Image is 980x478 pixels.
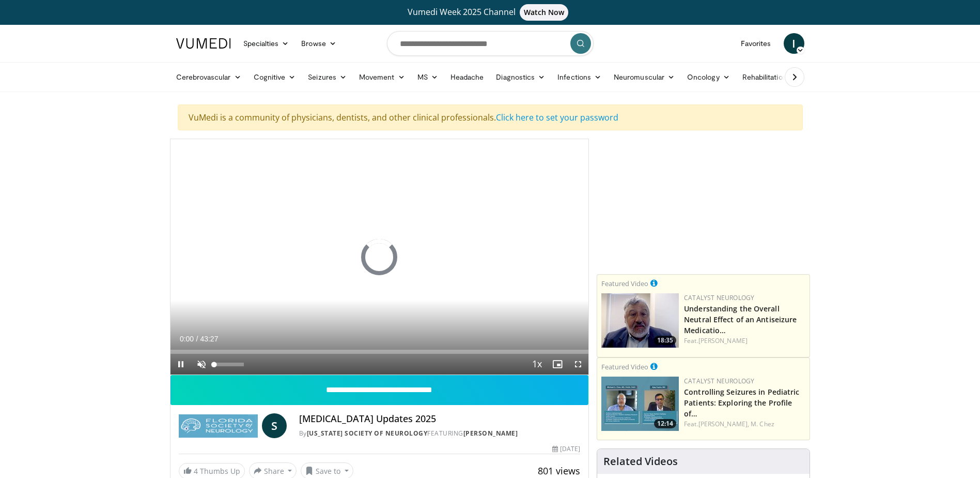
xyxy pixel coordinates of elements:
a: I [784,33,804,54]
span: / [196,335,198,343]
a: [PERSON_NAME], [698,420,749,428]
img: 01bfc13d-03a0-4cb7-bbaa-2eb0a1ecb046.png.150x105_q85_crop-smart_upscale.jpg [601,293,679,348]
h4: [MEDICAL_DATA] Updates 2025 [299,413,580,425]
a: Rehabilitation [736,67,793,87]
a: Controlling Seizures in Pediatric Patients: Exploring the Profile of… [684,387,799,419]
div: VuMedi is a community of physicians, dentists, and other clinical professionals. [178,104,803,130]
input: Search topics, interventions [387,31,594,56]
small: Featured Video [601,362,648,371]
img: 5e01731b-4d4e-47f8-b775-0c1d7f1e3c52.png.150x105_q85_crop-smart_upscale.jpg [601,377,679,431]
a: Catalyst Neurology [684,377,754,385]
button: Fullscreen [568,354,588,375]
button: Enable picture-in-picture mode [547,354,568,375]
a: [PERSON_NAME] [698,336,748,345]
a: 18:35 [601,293,679,348]
a: Movement [353,67,411,87]
a: Vumedi Week 2025 ChannelWatch Now [178,4,803,21]
div: [DATE] [552,444,580,454]
img: VuMedi Logo [176,38,231,49]
div: Progress Bar [170,350,589,354]
span: 0:00 [180,335,194,343]
a: 12:14 [601,377,679,431]
a: Favorites [735,33,777,54]
a: Understanding the Overall Neutral Effect of an Antiseizure Medicatio… [684,304,797,335]
span: 43:27 [200,335,218,343]
div: Volume Level [214,363,244,366]
div: By FEATURING [299,429,580,438]
a: S [262,413,287,438]
a: [US_STATE] Society of Neurology [307,429,428,438]
a: Cerebrovascular [170,67,247,87]
div: Feat. [684,420,805,429]
a: Neuromuscular [608,67,681,87]
span: Vumedi Week 2025 Channel [408,6,573,18]
a: MS [411,67,444,87]
button: Pause [170,354,191,375]
button: Playback Rate [526,354,547,375]
a: Infections [551,67,608,87]
a: Oncology [681,67,736,87]
span: Watch Now [520,4,569,21]
span: 801 views [538,465,580,477]
a: Diagnostics [490,67,551,87]
a: [PERSON_NAME] [463,429,518,438]
a: Catalyst Neurology [684,293,754,302]
small: Featured Video [601,279,648,288]
a: Browse [295,33,343,54]
a: Seizures [302,67,353,87]
button: Unmute [191,354,212,375]
img: Florida Society of Neurology [179,413,258,438]
a: Click here to set your password [496,112,618,123]
span: 12:14 [654,419,676,428]
video-js: Video Player [170,139,589,375]
a: Cognitive [247,67,302,87]
a: M. Chez [751,420,774,428]
h4: Related Videos [603,455,678,468]
a: Headache [444,67,490,87]
span: 4 [194,466,198,476]
iframe: Advertisement [626,139,781,268]
span: 18:35 [654,336,676,345]
div: Feat. [684,336,805,346]
a: Specialties [237,33,295,54]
